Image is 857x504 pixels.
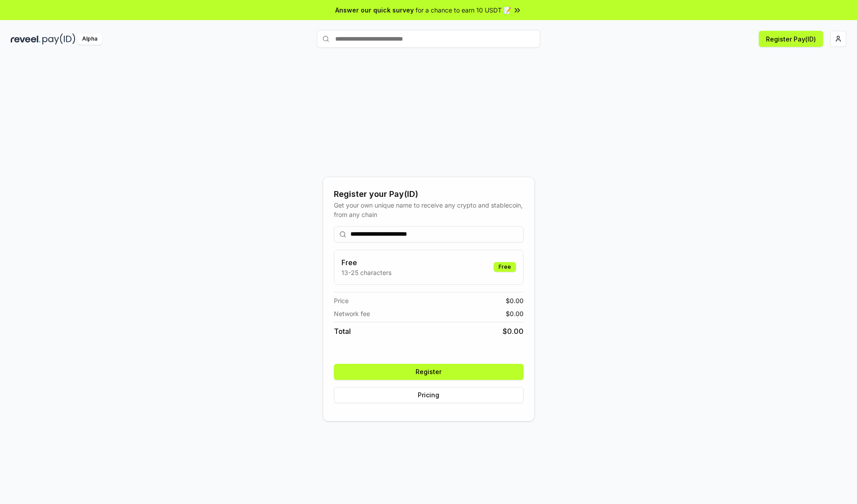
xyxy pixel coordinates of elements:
[334,309,370,318] span: Network fee
[334,296,349,305] span: Price
[494,262,516,272] div: Free
[506,296,524,305] span: $ 0.00
[341,268,391,277] p: 13-25 characters
[11,33,41,45] img: reveel_dark
[341,257,391,268] h3: Free
[77,33,102,45] div: Alpha
[334,188,524,200] div: Register your Pay(ID)
[335,5,414,15] span: Answer our quick survey
[334,326,351,337] span: Total
[503,326,524,337] span: $ 0.00
[506,309,524,318] span: $ 0.00
[759,31,823,47] button: Register Pay(ID)
[334,200,524,219] div: Get your own unique name to receive any crypto and stablecoin, from any chain
[334,387,524,403] button: Pricing
[42,33,75,45] img: pay_id
[416,5,511,15] span: for a chance to earn 10 USDT 📝
[334,364,524,380] button: Register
